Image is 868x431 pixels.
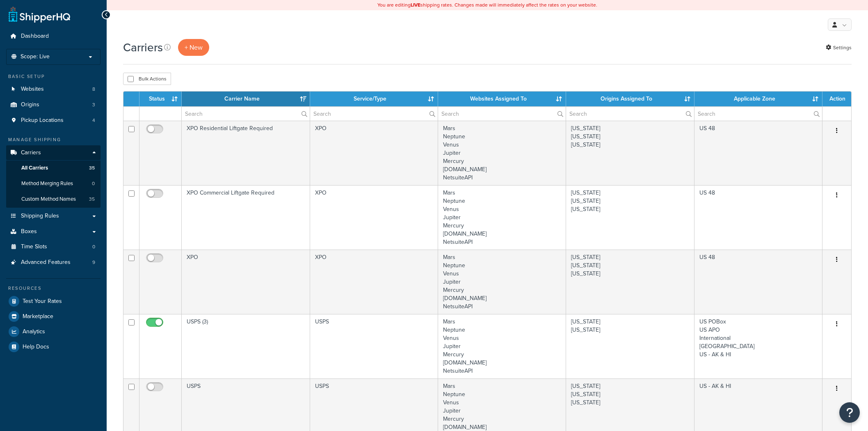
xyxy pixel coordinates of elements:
a: Marketplace [6,309,101,324]
td: Mars Neptune Venus Jupiter Mercury [DOMAIN_NAME] NetsuiteAPI [438,121,566,185]
span: Websites [21,86,44,93]
h1: Carriers [123,39,163,55]
a: Time Slots 0 [6,239,101,254]
a: Custom Method Names 35 [6,192,101,207]
input: Search [694,107,822,121]
span: 4 [92,117,95,124]
li: Pickup Locations [6,113,101,128]
a: Settings [826,42,852,53]
a: Method Merging Rules 0 [6,176,101,191]
td: USPS [310,314,438,378]
td: USPS (3) [182,314,310,378]
a: Origins 3 [6,97,101,112]
span: 0 [92,180,95,187]
span: Analytics [23,328,45,335]
td: XPO [310,250,438,314]
a: Boxes [6,224,101,239]
div: Resources [6,285,101,292]
a: Websites 8 [6,82,101,97]
span: Custom Method Names [21,196,76,203]
th: Origins Assigned To: activate to sort column ascending [566,92,694,106]
th: Service/Type: activate to sort column ascending [310,92,438,106]
li: Custom Method Names [6,192,101,207]
a: ShipperHQ Home [9,6,70,23]
span: 8 [92,86,95,93]
span: 9 [92,259,95,266]
td: XPO [310,185,438,250]
td: [US_STATE] [US_STATE] [566,314,694,378]
a: Shipping Rules [6,209,101,224]
div: Manage Shipping [6,136,101,143]
th: Action [822,92,851,106]
span: 35 [89,196,95,203]
td: XPO [182,250,310,314]
td: US POBox US APO International [GEOGRAPHIC_DATA] US - AK & HI [694,314,822,378]
b: LIVE [411,1,420,9]
span: Boxes [21,228,37,235]
a: Help Docs [6,339,101,354]
button: + New [178,39,209,56]
td: [US_STATE] [US_STATE] [US_STATE] [566,250,694,314]
span: Carriers [21,149,41,156]
td: Mars Neptune Venus Jupiter Mercury [DOMAIN_NAME] NetsuiteAPI [438,314,566,378]
input: Search [566,107,694,121]
li: Websites [6,82,101,97]
a: Test Your Rates [6,294,101,309]
li: Advanced Features [6,255,101,270]
td: [US_STATE] [US_STATE] [US_STATE] [566,121,694,185]
li: Origins [6,97,101,112]
li: Carriers [6,145,101,208]
th: Carrier Name: activate to sort column ascending [182,92,310,106]
td: [US_STATE] [US_STATE] [US_STATE] [566,185,694,250]
span: Advanced Features [21,259,71,266]
div: Basic Setup [6,73,101,80]
span: Marketplace [23,313,53,320]
td: US 48 [694,250,822,314]
li: Time Slots [6,239,101,254]
span: Time Slots [21,243,47,250]
button: Open Resource Center [839,402,860,423]
a: Carriers [6,145,101,160]
td: Mars Neptune Venus Jupiter Mercury [DOMAIN_NAME] NetsuiteAPI [438,250,566,314]
input: Search [310,107,438,121]
a: Advanced Features 9 [6,255,101,270]
th: Applicable Zone: activate to sort column ascending [694,92,822,106]
button: Bulk Actions [123,73,171,85]
span: Help Docs [23,344,49,351]
a: All Carriers 35 [6,160,101,176]
span: Method Merging Rules [21,180,73,187]
input: Search [182,107,309,121]
span: Test Your Rates [23,298,62,305]
span: 0 [92,243,95,250]
span: Shipping Rules [21,213,59,220]
span: Dashboard [21,33,49,40]
td: XPO [310,121,438,185]
a: Dashboard [6,29,101,44]
td: US 48 [694,185,822,250]
li: All Carriers [6,160,101,176]
span: Origins [21,101,39,108]
li: Method Merging Rules [6,176,101,191]
span: 35 [89,165,95,172]
th: Status: activate to sort column ascending [139,92,182,106]
span: Scope: Live [21,53,50,60]
a: Analytics [6,324,101,339]
td: Mars Neptune Venus Jupiter Mercury [DOMAIN_NAME] NetsuiteAPI [438,185,566,250]
a: Pickup Locations 4 [6,113,101,128]
span: All Carriers [21,165,48,172]
span: 3 [92,101,95,108]
td: XPO Commercial Liftgate Required [182,185,310,250]
th: Websites Assigned To: activate to sort column ascending [438,92,566,106]
span: Pickup Locations [21,117,64,124]
td: XPO Residential Liftgate Required [182,121,310,185]
input: Search [438,107,566,121]
td: US 48 [694,121,822,185]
